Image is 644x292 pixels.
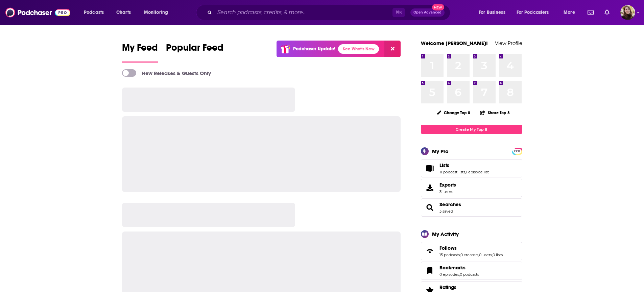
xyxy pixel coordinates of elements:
a: Ratings [439,284,474,290]
input: Search podcasts, credits, & more... [215,7,392,18]
a: 0 episodes [439,272,459,277]
span: ⌘ K [392,8,405,17]
a: 0 podcasts [460,272,479,277]
button: open menu [79,7,113,18]
a: Show notifications dropdown [585,7,596,18]
span: Monitoring [144,8,168,17]
img: User Profile [620,5,635,20]
span: New [432,4,444,10]
span: , [465,170,466,174]
span: 3 items [439,189,456,194]
a: Lists [423,164,437,173]
span: Exports [439,182,456,188]
a: Welcome [PERSON_NAME]! [421,40,488,46]
button: Share Top 8 [480,106,510,119]
span: Lists [439,162,449,168]
a: Bookmarks [423,266,437,275]
a: 0 users [479,252,492,257]
span: My Feed [122,42,158,57]
span: Logged in as katiefuchs [620,5,635,20]
a: Follows [423,246,437,256]
a: New Releases & Guests Only [122,69,211,77]
a: 3 saved [439,209,453,214]
span: Searches [421,198,522,217]
a: Exports [421,179,522,197]
a: My Feed [122,42,158,63]
a: Show notifications dropdown [602,7,612,18]
span: For Podcasters [517,8,549,17]
a: 1 episode list [466,170,489,174]
span: Popular Feed [166,42,223,57]
img: Podchaser - Follow, Share and Rate Podcasts [5,6,70,19]
span: Podcasts [84,8,104,17]
a: Searches [423,203,437,212]
span: For Business [479,8,505,17]
a: PRO [513,148,521,153]
button: Open AdvancedNew [410,8,445,17]
span: , [460,252,460,257]
a: Bookmarks [439,265,479,271]
a: Popular Feed [166,42,223,63]
div: My Activity [432,231,459,237]
a: Lists [439,162,489,168]
a: 15 podcasts [439,252,460,257]
span: Lists [421,159,522,177]
a: Charts [112,7,135,18]
span: , [459,272,460,277]
a: 11 podcast lists [439,170,465,174]
a: Create My Top 8 [421,125,522,134]
button: Show profile menu [620,5,635,20]
a: Searches [439,201,461,208]
span: , [478,252,479,257]
span: More [564,8,575,17]
span: Exports [423,183,437,193]
span: , [492,252,493,257]
button: open menu [559,7,583,18]
button: open menu [139,7,177,18]
span: Bookmarks [421,262,522,280]
a: Follows [439,245,503,251]
span: Follows [421,242,522,260]
div: Search podcasts, credits, & more... [202,5,457,20]
div: My Pro [432,148,449,154]
a: 0 lists [493,252,503,257]
button: open menu [474,7,514,18]
button: Change Top 8 [433,108,475,117]
span: Ratings [439,284,456,290]
span: Charts [116,8,131,17]
p: Podchaser Update! [293,46,335,52]
span: Bookmarks [439,265,466,271]
span: Follows [439,245,457,251]
a: See What's New [338,44,379,54]
span: Open Advanced [413,11,442,14]
button: open menu [512,7,559,18]
a: View Profile [495,40,522,46]
a: 0 creators [460,252,478,257]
